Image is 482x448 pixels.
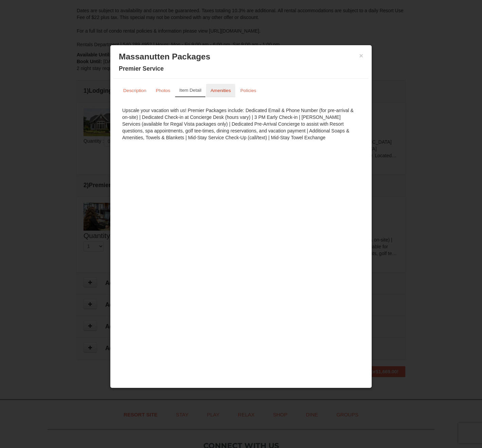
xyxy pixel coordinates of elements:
small: Description [123,88,146,93]
small: Policies [240,88,256,93]
small: Photos [156,88,170,93]
div: Upscale your vacation with us! Premier Packages include: Dedicated Email & Phone Number (for pre-... [119,104,363,144]
a: Item Detail [175,84,205,97]
a: Policies [236,84,261,97]
a: Description [119,84,151,97]
h4: Premier Service [119,65,363,72]
h3: Massanutten Packages [119,52,363,62]
a: Amenities [206,84,235,97]
button: × [359,52,363,59]
a: Photos [151,84,174,97]
small: Item Detail [179,88,201,93]
small: Amenities [210,88,231,93]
